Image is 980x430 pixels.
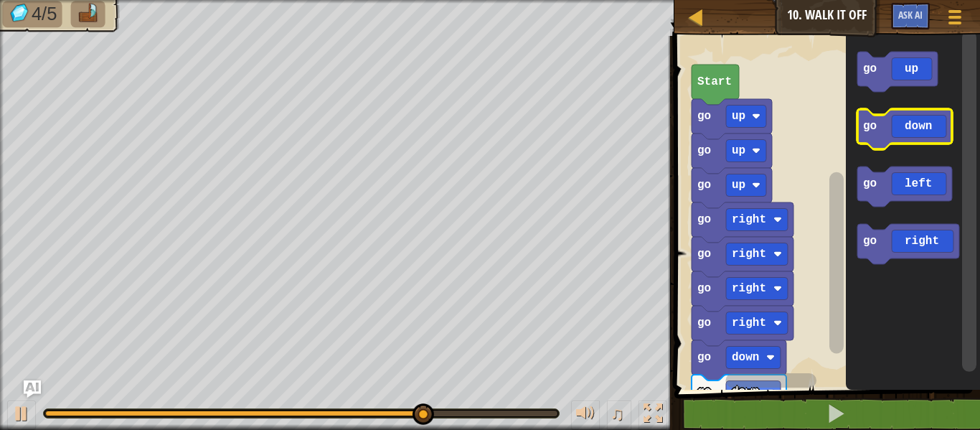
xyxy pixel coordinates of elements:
text: up [732,179,745,192]
text: go [863,235,877,248]
button: Ask AI [891,3,930,29]
span: Ask AI [898,8,923,22]
text: go [697,144,711,157]
div: Blockly Workspace [670,29,980,390]
text: go [697,317,711,329]
button: ♫ [607,401,631,430]
text: right [732,317,766,329]
button: Toggle fullscreen [639,401,667,430]
text: down [732,351,759,364]
text: go [863,62,877,75]
text: go [697,248,711,261]
text: go [697,110,711,123]
button: Ask AI [24,380,41,398]
text: go [863,120,877,133]
li: Go to the raft. [71,1,105,27]
text: go [697,213,711,226]
text: go [863,177,877,190]
text: go [697,351,711,364]
li: Collect the gems. [2,1,62,27]
button: Adjust volume [571,401,600,430]
text: up [732,110,745,123]
text: right [732,248,766,261]
span: ♫ [610,403,624,424]
text: Start [697,75,732,88]
text: up [732,144,745,157]
text: right [732,282,766,295]
button: Show game menu [937,3,973,37]
span: 4/5 [32,4,57,24]
button: Ctrl + P: Play [7,401,36,430]
text: right [732,213,766,226]
text: go [697,282,711,295]
text: go [697,179,711,192]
